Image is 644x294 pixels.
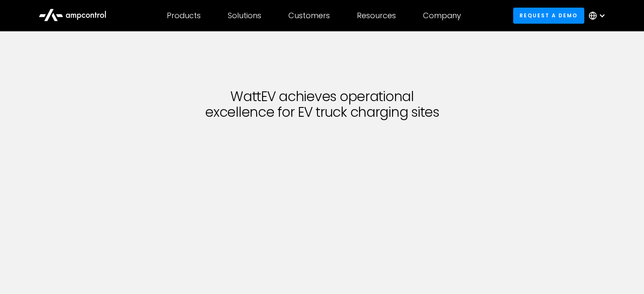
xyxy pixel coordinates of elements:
[288,11,330,20] div: Customers
[167,11,201,20] div: Products
[357,11,396,20] div: Resources
[228,11,261,20] div: Solutions
[423,11,461,20] div: Company
[136,89,509,120] h1: WattEV achieves operational excellence for EV truck charging sites
[513,8,584,23] a: Request a demo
